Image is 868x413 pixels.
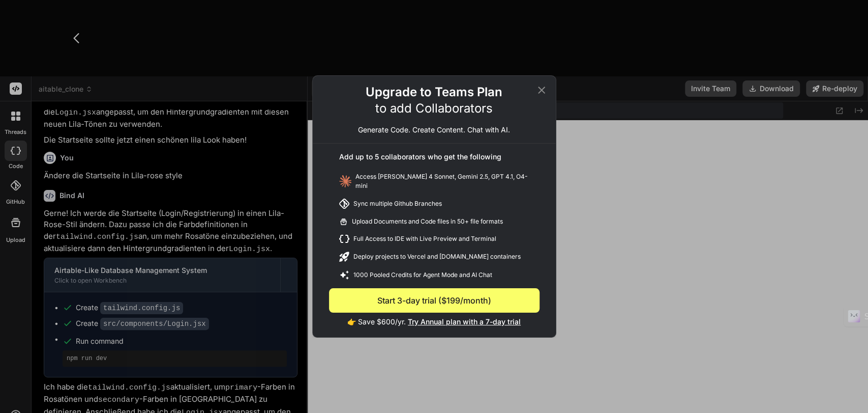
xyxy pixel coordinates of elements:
[329,288,540,313] button: Start 3-day trial ($199/month)
[329,266,540,284] div: 1000 Pooled Credits for Agent Mode and AI Chat
[329,213,540,230] div: Upload Documents and Code files in 50+ file formats
[358,125,510,135] p: Generate Code. Create Content. Chat with AI.
[329,168,540,195] div: Access [PERSON_NAME] 4 Sonnet, Gemini 2.5, GPT 4.1, O4-mini
[408,317,521,326] span: Try Annual plan with a 7-day trial
[329,313,540,327] p: 👉 Save $600/yr.
[366,84,502,100] h2: Upgrade to Teams Plan
[329,230,540,247] div: Full Access to IDE with Live Preview and Terminal
[375,100,493,117] p: to add Collaborators
[329,195,540,213] div: Sync multiple Github Branches
[329,247,540,266] div: Deploy projects to Vercel and [DOMAIN_NAME] containers
[329,152,540,168] div: Add up to 5 collaborators who get the following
